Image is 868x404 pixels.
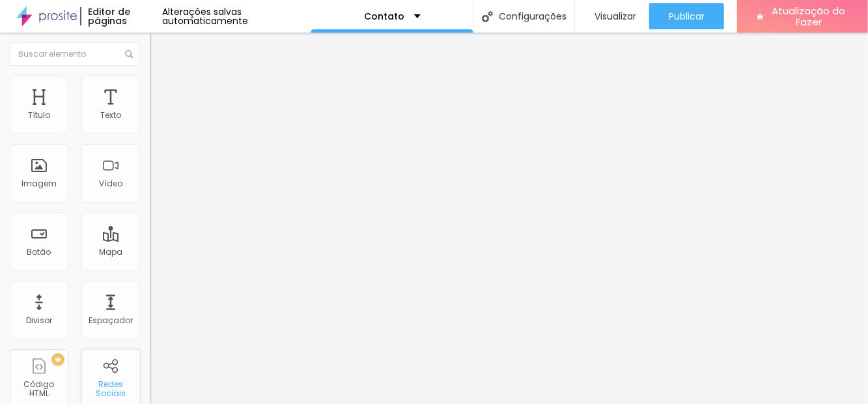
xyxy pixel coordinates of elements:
font: Espaçador [89,315,133,326]
font: Código HTML [24,379,55,399]
font: Botão [27,246,51,257]
font: Título [28,109,50,121]
font: Vídeo [99,178,122,189]
input: Buscar elemento [10,42,140,66]
font: Imagem [21,178,57,189]
img: Ícone [482,11,493,22]
font: Publicar [669,10,705,23]
img: Ícone [125,50,133,58]
font: Configurações [499,10,567,23]
font: Redes Sociais [96,379,126,399]
font: Mapa [99,246,122,257]
font: Visualizar [595,10,636,23]
font: Contato [364,10,404,23]
button: Visualizar [575,3,649,29]
font: Atualização do Fazer [772,4,846,29]
font: Divisor [26,315,52,326]
font: Alterações salvas automaticamente [162,5,248,27]
font: Editor de páginas [88,5,130,27]
font: Texto [100,109,121,121]
button: Publicar [649,3,724,29]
